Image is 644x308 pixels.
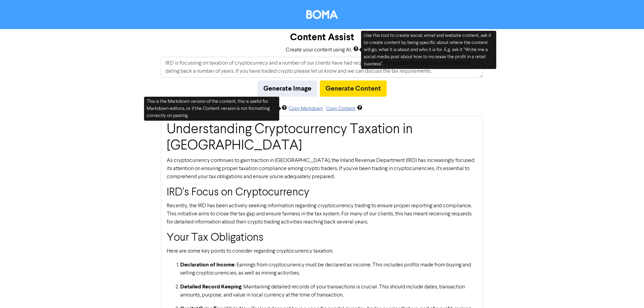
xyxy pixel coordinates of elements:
strong: Detailed Record Keeping [180,283,241,290]
span: Use this tool to create social, email and website content, ask it to create content by being spec... [364,33,491,66]
h3: Content Assist [290,32,354,43]
img: BOMA Logo [306,10,338,19]
h2: IRD's Focus on Cryptocurrency [167,186,477,199]
p: : Maintaining detailed records of your transactions is crucial. This should include dates, transa... [180,283,477,299]
button: Copy Markdown [288,105,323,113]
h2: Your Tax Obligations [167,232,477,244]
span: Create your content using AI. [286,47,352,53]
p: : Earnings from cryptocurrency must be declared as income. This includes profits made from buying... [180,261,477,277]
p: Here are some key points to consider regarding cryptocurrency taxation: [167,247,477,255]
button: Copy Content [326,105,356,113]
span: This is the Markdown version of the content, this is useful for Markdown editors, or if the Conte... [147,99,270,118]
textarea: IRD is focussing on taxation of cryptocurrecy and a number of our clients have had requests for i... [161,57,483,78]
h1: Understanding Cryptocurrency Taxation in [GEOGRAPHIC_DATA] [167,121,477,154]
button: Generate Image [258,80,317,97]
button: Generate Content [320,80,387,97]
p: As cryptocurrency continues to gain traction in [GEOGRAPHIC_DATA], the Inland Revenue Department ... [167,157,477,181]
p: Recently, the IRD has been actively seeking information regarding cryptocurrency trading to ensur... [167,202,477,226]
iframe: Chat Widget [610,276,644,308]
strong: Declaration of Income [180,261,235,268]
